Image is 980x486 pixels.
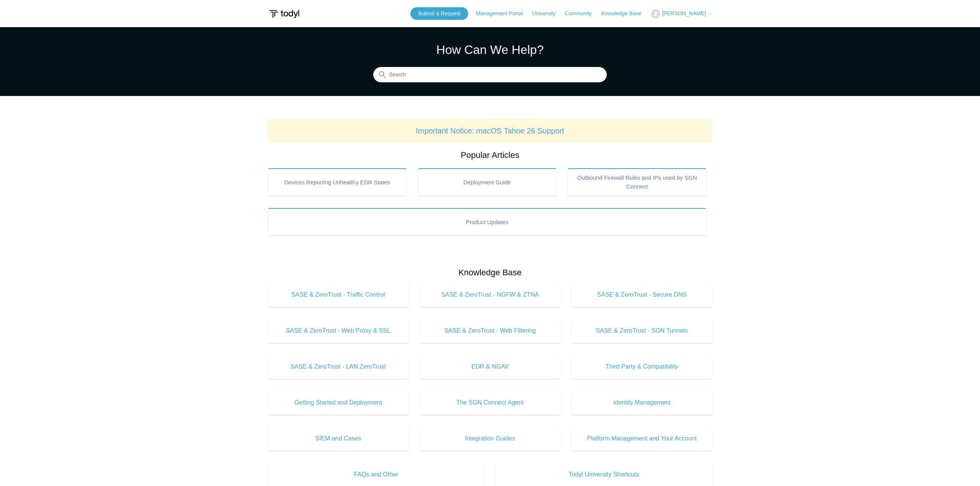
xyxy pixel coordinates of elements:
[572,354,712,379] a: Third Party & Compatibility
[431,398,549,407] span: The SGN Connect Agent
[583,290,701,299] span: SASE & ZeroTrust - Secure DNS
[420,283,560,307] a: SASE & ZeroTrust - NGFW & ZTNA
[420,426,560,451] a: Integration Guides
[532,10,563,18] a: University
[431,290,549,299] span: SASE & ZeroTrust - NGFW & ZTNA
[268,208,706,236] a: Product Updates
[268,7,301,21] img: Todyl Support Center Help Center home page
[601,10,649,18] a: Knowledge Base
[476,10,531,18] a: Management Portal
[268,168,407,196] a: Devices Reporting Unhealthy EDR States
[565,10,600,18] a: Community
[583,434,701,443] span: Platform Management and Your Account
[662,10,706,16] span: [PERSON_NAME]
[572,283,712,307] a: SASE & ZeroTrust - Secure DNS
[279,290,397,299] span: SASE & ZeroTrust - Traffic Control
[268,354,408,379] a: SASE & ZeroTrust - LAN ZeroTrust
[572,426,712,451] a: Platform Management and Your Account
[279,398,397,407] span: Getting Started and Deployment
[420,319,560,343] a: SASE & ZeroTrust - Web Filtering
[420,390,560,415] a: The SGN Connect Agent
[373,67,607,83] input: Search
[507,470,701,479] span: Todyl University Shortcuts
[416,127,564,135] a: Important Notice: macOS Tahoe 26 Support
[572,319,712,343] a: SASE & ZeroTrust - SGN Tunnels
[583,326,701,335] span: SASE & ZeroTrust - SGN Tunnels
[268,390,408,415] a: Getting Started and Deployment
[583,362,701,371] span: Third Party & Compatibility
[268,319,408,343] a: SASE & ZeroTrust - Web Proxy & SSL
[268,149,712,161] h2: Popular Articles
[279,470,473,479] span: FAQs and Other
[373,41,607,59] h1: How Can We Help?
[420,354,560,379] a: EDR & NGAV
[431,362,549,371] span: EDR & NGAV
[279,326,397,335] span: SASE & ZeroTrust - Web Proxy & SSL
[268,266,712,279] h2: Knowledge Base
[651,9,712,19] button: [PERSON_NAME]
[572,390,712,415] a: Identity Management
[418,168,557,196] a: Deployment Guide
[279,434,397,443] span: SIEM and Cases
[410,7,468,20] a: Submit a Request
[568,168,706,196] a: Outbound Firewall Rules and IPs used by SGN Connect
[583,398,701,407] span: Identity Management
[431,434,549,443] span: Integration Guides
[268,283,408,307] a: SASE & ZeroTrust - Traffic Control
[279,362,397,371] span: SASE & ZeroTrust - LAN ZeroTrust
[268,426,408,451] a: SIEM and Cases
[431,326,549,335] span: SASE & ZeroTrust - Web Filtering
